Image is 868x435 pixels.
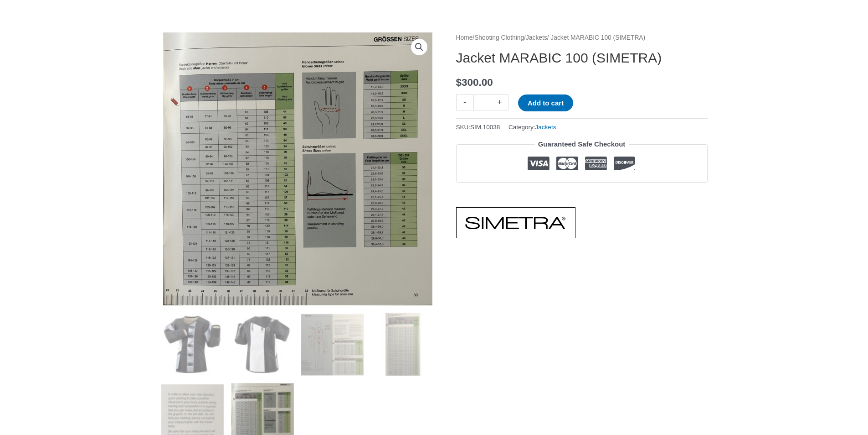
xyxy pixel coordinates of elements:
[231,313,294,376] img: Jacket MARABIC 100 (SIMETRA) - Image 2
[456,77,462,88] span: $
[456,94,473,110] a: -
[518,94,573,111] button: Add to cart
[161,313,224,376] img: Jacket MARABIC 100
[534,138,629,151] legend: Guaranteed Safe Checkout
[456,34,473,41] a: Home
[301,313,364,376] img: Jacket MARABIC 100 (SIMETRA) - Image 3
[526,34,547,41] a: Jackets
[491,94,508,110] a: +
[470,124,500,131] span: SIM.10038
[161,32,434,306] img: Jacket MARABIC 100 (SIMETRA) - Image 6
[456,189,708,200] iframe: Customer reviews powered by Trustpilot
[474,34,524,41] a: Shooting Clothing
[456,50,708,66] h1: Jacket MARABIC 100 (SIMETRA)
[508,121,556,133] span: Category:
[535,124,556,131] a: Jackets
[456,77,493,88] bdi: 300.00
[456,32,708,44] nav: Breadcrumb
[371,313,434,376] img: Jacket MARABIC 100 (SIMETRA) - Image 4
[456,207,575,238] a: SIMETRA
[456,121,500,133] span: SKU:
[411,39,427,55] a: View full-screen image gallery
[473,94,491,110] input: Product quantity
